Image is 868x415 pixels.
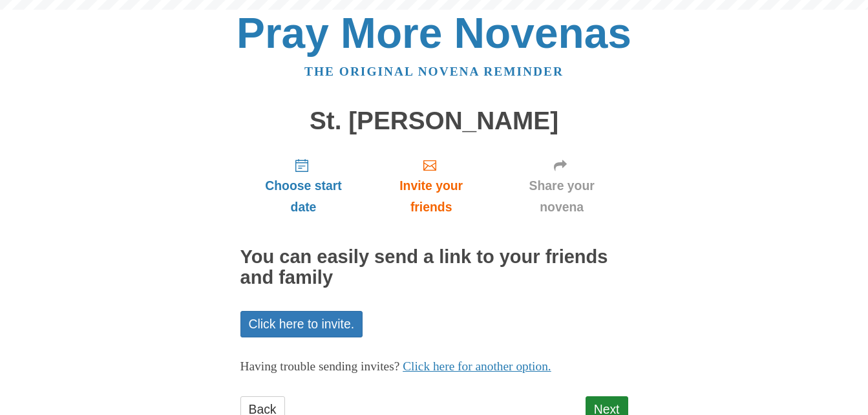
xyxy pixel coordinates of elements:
a: The original novena reminder [304,65,564,78]
a: Pray More Novenas [237,9,631,57]
span: Share your novena [509,175,615,218]
span: Having trouble sending invites? [240,359,400,373]
span: Choose start date [253,175,354,218]
a: Choose start date [240,147,367,224]
h1: St. [PERSON_NAME] [240,107,628,135]
a: Click here to invite. [240,311,363,337]
a: Share your novena [496,147,628,224]
a: Click here for another option. [403,359,551,373]
span: Invite your friends [379,175,482,218]
h2: You can easily send a link to your friends and family [240,247,628,288]
a: Invite your friends [366,147,495,224]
